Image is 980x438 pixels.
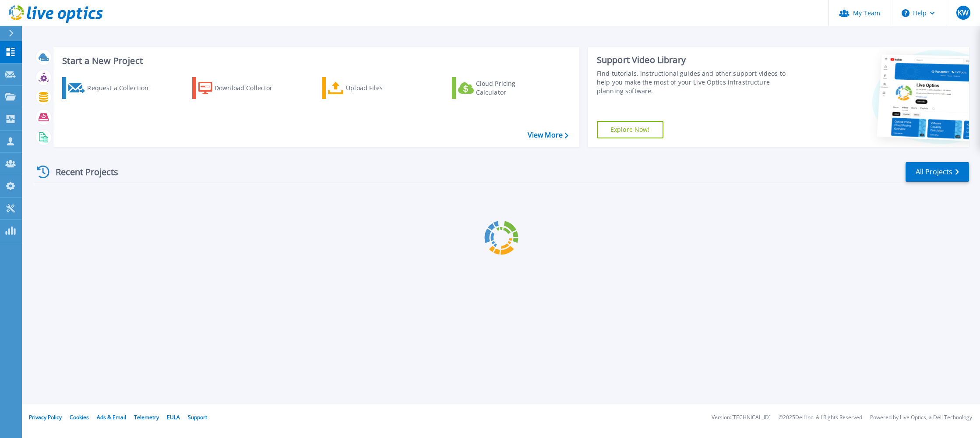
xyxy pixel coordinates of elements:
[476,79,546,97] div: Cloud Pricing Calculator
[712,415,771,420] li: Version: [TECHNICAL_ID]
[322,77,419,99] a: Upload Files
[29,413,62,421] a: Privacy Policy
[597,54,793,66] div: Support Video Library
[958,9,969,16] span: KW
[597,121,663,138] a: Explore Now!
[34,161,130,183] div: Recent Projects
[167,413,180,421] a: EULA
[192,77,290,99] a: Download Collector
[528,131,568,139] a: View More
[97,413,126,421] a: Ads & Email
[188,413,207,421] a: Support
[62,77,160,99] a: Request a Collection
[215,79,285,97] div: Download Collector
[870,415,972,420] li: Powered by Live Optics, a Dell Technology
[906,162,969,182] a: All Projects
[779,415,862,420] li: © 2025 Dell Inc. All Rights Reserved
[452,77,550,99] a: Cloud Pricing Calculator
[62,56,568,66] h3: Start a New Project
[597,69,793,95] div: Find tutorials, instructional guides and other support videos to help you make the most of your L...
[87,79,157,97] div: Request a Collection
[134,413,159,421] a: Telemetry
[70,413,89,421] a: Cookies
[346,79,416,97] div: Upload Files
